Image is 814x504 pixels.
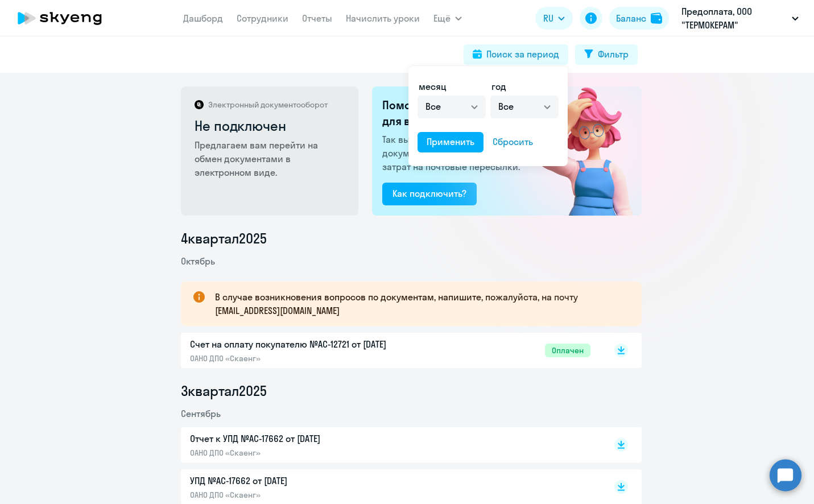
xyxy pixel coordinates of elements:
[427,135,474,148] div: Применить
[493,135,533,148] div: Сбросить
[491,81,506,92] span: год
[419,81,447,92] span: месяц
[418,132,484,152] button: Применить
[484,132,542,152] button: Сбросить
